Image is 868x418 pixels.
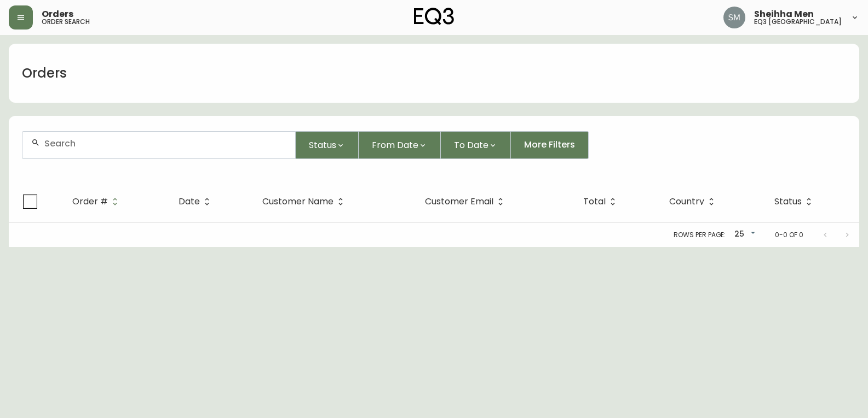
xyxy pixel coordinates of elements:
span: Sheihha Men [754,10,814,19]
span: Status [309,138,336,152]
span: Customer Name [262,198,334,205]
button: To Date [441,131,511,159]
h5: order search [42,19,90,25]
span: Country [669,198,704,205]
img: logo [414,8,455,25]
h1: Orders [22,64,67,83]
span: More Filters [524,139,575,151]
span: Customer Email [425,197,508,207]
span: Total [583,198,606,205]
input: Search [44,138,286,149]
button: From Date [359,131,441,159]
p: Rows per page: [674,230,726,240]
span: Customer Email [425,198,493,205]
span: Orders [42,10,73,19]
span: Status [774,198,802,205]
img: cfa6f7b0e1fd34ea0d7b164297c1067f [723,7,745,28]
span: To Date [454,138,488,152]
span: Country [669,197,718,207]
span: Status [774,197,816,207]
button: More Filters [511,131,589,159]
div: 25 [730,226,757,244]
span: Customer Name [262,197,348,207]
span: Date [179,197,214,207]
p: 0-0 of 0 [775,230,803,240]
span: Order # [72,197,122,207]
button: Status [296,131,359,159]
span: Total [583,197,620,207]
span: Date [179,198,200,205]
span: Order # [72,198,108,205]
span: From Date [372,138,418,152]
h5: eq3 [GEOGRAPHIC_DATA] [754,19,842,25]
